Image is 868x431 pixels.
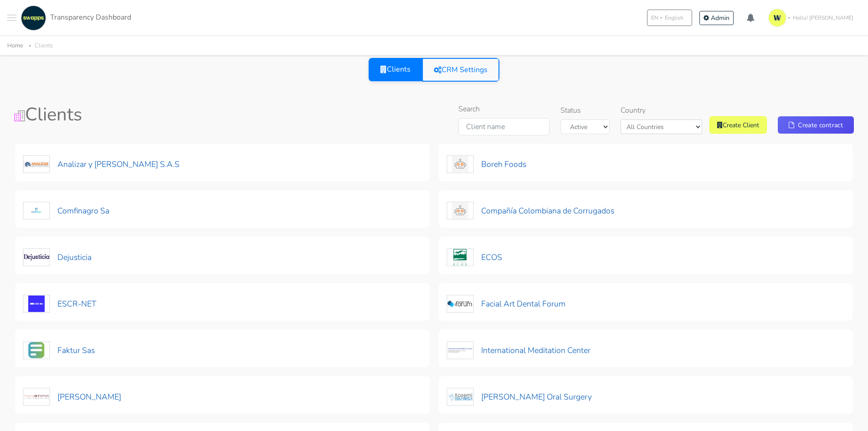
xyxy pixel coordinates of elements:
img: Comfinagro Sa [23,202,50,220]
a: Hello! [PERSON_NAME] [765,5,861,31]
button: [PERSON_NAME] Oral Surgery [446,387,592,406]
label: Status [560,105,581,116]
img: Clients Icon [14,110,25,121]
button: International Meditation Center [446,341,591,360]
span: Transparency Dashboard [50,12,131,22]
img: Dejusticia [23,248,50,266]
img: Compañía Colombiana de Corrugados [447,202,474,220]
div: View selector [369,58,499,82]
img: International Meditation Center [447,341,474,359]
button: Facial Art Dental Forum [446,294,566,313]
label: Country [621,105,646,116]
span: Hello! [PERSON_NAME] [793,14,853,22]
button: Boreh Foods [446,155,527,174]
a: Create contract [778,116,854,134]
img: Kathy Jalali [23,388,50,406]
a: Transparency Dashboard [19,5,131,31]
a: Clients [369,57,422,81]
img: Faktur Sas [23,341,50,359]
button: ENEnglish [647,10,692,26]
img: swapps-linkedin-v2.jpg [21,5,46,31]
img: ESCR-NET [23,295,50,313]
button: Comfinagro Sa [22,201,110,220]
button: ESCR-NET [22,294,97,313]
button: [PERSON_NAME] [22,387,122,406]
span: Admin [711,14,729,22]
label: Search [458,104,480,114]
a: Create Client [709,116,767,134]
button: ECOS [446,248,503,267]
input: Client name [458,118,550,135]
a: Admin [699,11,734,25]
a: CRM Settings [422,58,499,82]
img: Kazemi Oral Surgery [447,388,474,406]
li: Clients [25,41,53,51]
button: Faktur Sas [22,341,95,360]
img: isotipo-3-3e143c57.png [768,9,786,27]
button: Dejusticia [22,248,92,267]
img: Facial Art Dental Forum [447,295,474,313]
button: Analizar y [PERSON_NAME] S.A.S [22,155,180,174]
span: English [665,14,683,22]
img: Analizar y Lombana S.A.S [23,155,50,173]
a: Home [7,42,23,50]
img: Boreh Foods [447,155,474,173]
img: ECOS [447,248,474,266]
button: Compañía Colombiana de Corrugados [446,201,615,220]
h1: Clients [14,104,285,125]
